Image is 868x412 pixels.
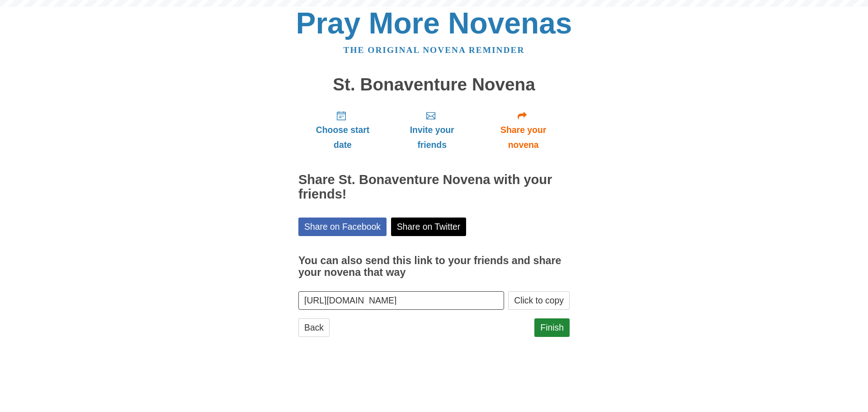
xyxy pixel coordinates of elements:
[298,75,570,95] h1: St. Bonaventure Novena
[508,291,570,310] button: Click to copy
[298,173,570,202] h2: Share St. Bonaventure Novena with your friends!
[387,103,477,157] a: Invite your friends
[391,218,467,236] a: Share on Twitter
[344,45,525,55] a: The original novena reminder
[486,123,561,152] span: Share your novena
[396,123,468,152] span: Invite your friends
[298,318,330,337] a: Back
[298,255,570,278] h3: You can also send this link to your friends and share your novena that way
[296,6,572,40] a: Pray More Novenas
[534,318,570,337] a: Finish
[307,123,378,152] span: Choose start date
[298,103,387,157] a: Choose start date
[298,218,387,236] a: Share on Facebook
[477,103,570,157] a: Share your novena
